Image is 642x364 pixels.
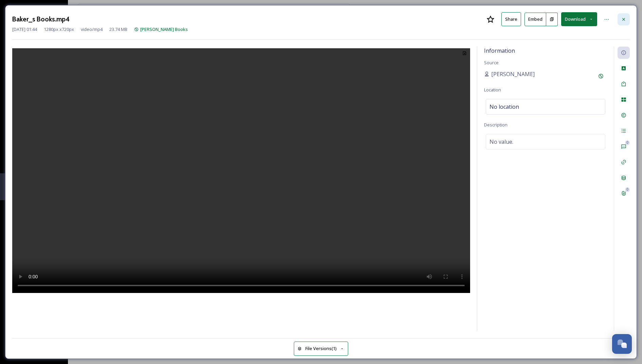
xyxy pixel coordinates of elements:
[489,138,513,146] span: No value.
[625,187,630,192] div: 0
[625,140,630,145] div: 0
[81,26,103,33] span: video/mp4
[561,12,597,26] button: Download
[524,13,546,26] button: Embed
[44,26,74,33] span: 1280 px x 720 px
[484,122,507,128] span: Description
[489,103,519,111] span: No location
[501,12,521,26] button: Share
[140,26,188,32] span: [PERSON_NAME] Books
[294,342,348,356] button: File Versions(1)
[484,59,499,66] span: Source
[612,334,632,354] button: Open Chat
[491,70,535,78] span: [PERSON_NAME]
[12,26,37,33] span: [DATE] 01:44
[484,47,515,54] span: Information
[12,14,70,24] h3: Baker_s Books.mp4
[109,26,127,33] span: 23.74 MB
[484,87,501,93] span: Location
